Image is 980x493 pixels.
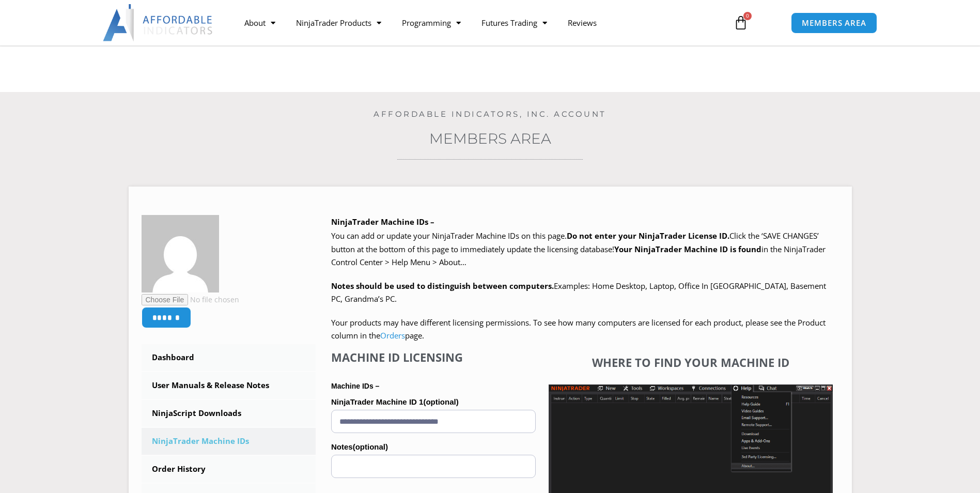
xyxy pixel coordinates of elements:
[331,281,554,291] strong: Notes should be used to distinguish between computers.
[614,244,761,254] strong: Your NinjaTrader Machine ID is found
[802,19,866,27] span: MEMBERS AREA
[331,350,536,364] h4: Machine ID Licensing
[142,428,316,455] a: NinjaTrader Machine IDs
[743,12,752,20] span: 0
[557,11,607,35] a: Reviews
[331,382,379,390] strong: Machine IDs –
[567,230,729,241] b: Do not enter your NinjaTrader License ID.
[103,4,214,41] img: LogoAI | Affordable Indicators – NinjaTrader
[423,397,458,406] span: (optional)
[286,11,392,35] a: NinjaTrader Products
[331,317,826,341] span: Your products may have different licensing permissions. To see how many computers are licensed fo...
[718,8,764,38] a: 0
[549,356,833,369] h4: Where to find your Machine ID
[142,456,316,483] a: Order History
[392,11,471,35] a: Programming
[331,281,826,304] span: Examples: Home Desktop, Laptop, Office In [GEOGRAPHIC_DATA], Basement PC, Grandma’s PC.
[380,330,405,341] a: Orders
[142,344,316,371] a: Dashboard
[234,11,722,35] nav: Menu
[142,215,219,292] img: 5bf2ea20db9f752674a9f6902c51d781841d11f9f519996ecacb989455cd57cc
[142,372,316,399] a: User Manuals & Release Notes
[234,11,286,35] a: About
[331,230,826,267] span: Click the ‘SAVE CHANGES’ button at the bottom of this page to immediately update the licensing da...
[791,12,877,34] a: MEMBERS AREA
[331,439,536,455] label: Notes
[353,442,388,451] span: (optional)
[331,230,567,241] span: You can add or update your NinjaTrader Machine IDs on this page.
[142,400,316,427] a: NinjaScript Downloads
[429,130,551,147] a: Members Area
[331,217,434,227] b: NinjaTrader Machine IDs –
[374,109,606,119] a: Affordable Indicators, Inc. Account
[331,394,536,410] label: NinjaTrader Machine ID 1
[471,11,557,35] a: Futures Trading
